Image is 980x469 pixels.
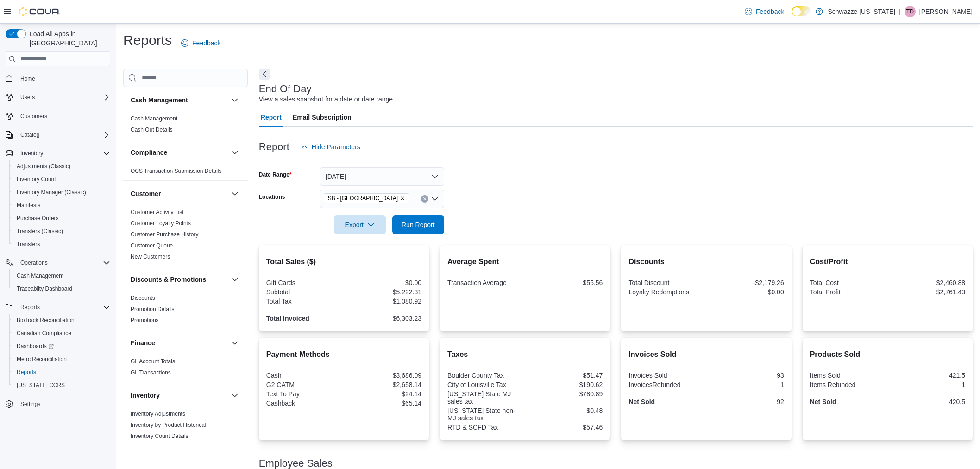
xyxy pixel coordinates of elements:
[17,381,65,389] span: [US_STATE] CCRS
[13,226,110,237] span: Transfers (Classic)
[889,381,965,388] div: 1
[131,95,188,105] h3: Cash Management
[229,274,240,285] button: Discounts & Promotions
[20,150,43,157] span: Inventory
[628,288,704,296] div: Loyalty Redemptions
[266,315,309,322] strong: Total Invoiced
[810,288,886,296] div: Total Profit
[810,279,886,286] div: Total Cost
[13,174,60,185] a: Inventory Count
[266,390,342,398] div: Text To Pay
[131,433,188,439] a: Inventory Count Details
[131,411,185,417] a: Inventory Adjustments
[17,398,110,410] span: Settings
[13,380,110,391] span: Washington CCRS
[13,239,110,250] span: Transfers
[9,269,114,282] button: Cash Management
[899,6,901,17] p: |
[20,75,35,82] span: Home
[17,148,110,159] span: Inventory
[13,354,70,365] a: Metrc Reconciliation
[131,168,222,174] a: OCS Transaction Submission Details
[9,282,114,295] button: Traceabilty Dashboard
[527,279,603,286] div: $55.56
[20,259,48,266] span: Operations
[6,68,110,435] nav: Complex example
[13,161,110,172] span: Adjustments (Classic)
[17,228,63,235] span: Transfers (Classic)
[2,301,114,314] button: Reports
[447,407,523,422] div: [US_STATE] State non-MJ sales tax
[13,315,78,326] a: BioTrack Reconciliation
[628,381,704,388] div: InvoicesRefunded
[131,305,175,313] span: Promotion Details
[527,381,603,388] div: $190.62
[131,189,227,198] button: Customer
[889,288,965,296] div: $2,761.43
[13,239,44,250] a: Transfers
[13,354,110,365] span: Metrc Reconciliation
[9,225,114,238] button: Transfers (Classic)
[13,328,110,339] span: Canadian Compliance
[447,279,523,286] div: Transaction Average
[131,294,155,302] span: Discounts
[229,95,240,106] button: Cash Management
[131,422,206,428] a: Inventory by Product Historical
[346,399,421,407] div: $65.14
[13,341,57,352] a: Dashboards
[13,213,63,224] a: Purchase Orders
[259,141,289,152] h3: Report
[131,275,206,284] h3: Discounts & Promotions
[20,304,40,311] span: Reports
[259,171,292,178] label: Date Range
[346,288,421,296] div: $5,222.31
[527,390,603,398] div: $780.89
[17,257,51,268] button: Operations
[792,16,792,17] span: Dark Mode
[13,367,40,378] a: Reports
[123,31,172,50] h1: Reports
[259,458,333,469] h3: Employee Sales
[527,407,603,414] div: $0.48
[17,129,110,140] span: Catalog
[131,127,173,133] a: Cash Out Details
[9,173,114,186] button: Inventory Count
[312,142,360,152] span: Hide Parameters
[131,209,184,215] a: Customer Activity List
[628,398,655,406] strong: Net Sold
[131,242,173,249] a: Customer Queue
[229,188,240,199] button: Customer
[131,220,191,227] span: Customer Loyalty Points
[447,256,603,267] h2: Average Spent
[17,302,110,313] span: Reports
[792,6,811,16] input: Dark Mode
[131,209,184,216] span: Customer Activity List
[17,285,72,292] span: Traceabilty Dashboard
[123,207,248,266] div: Customer
[17,73,110,84] span: Home
[527,424,603,431] div: $57.46
[9,314,114,327] button: BioTrack Reconciliation
[13,187,90,198] a: Inventory Manager (Classic)
[9,327,114,340] button: Canadian Compliance
[889,398,965,406] div: 420.5
[708,288,784,296] div: $0.00
[131,432,188,440] span: Inventory Count Details
[628,256,784,267] h2: Discounts
[17,215,59,222] span: Purchase Orders
[17,92,110,103] span: Users
[123,292,248,330] div: Discounts & Promotions
[229,147,240,158] button: Compliance
[17,241,40,248] span: Transfers
[17,148,47,159] button: Inventory
[708,372,784,379] div: 93
[346,372,421,379] div: $3,686.09
[17,189,86,196] span: Inventory Manager (Classic)
[628,279,704,286] div: Total Discount
[297,138,364,156] button: Hide Parameters
[447,349,603,360] h2: Taxes
[13,161,74,172] a: Adjustments (Classic)
[17,272,63,279] span: Cash Management
[131,391,227,400] button: Inventory
[2,128,114,141] button: Catalog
